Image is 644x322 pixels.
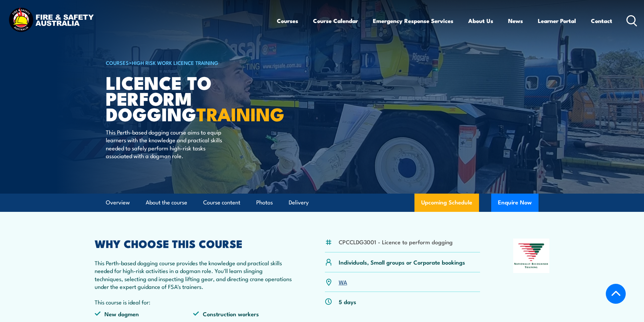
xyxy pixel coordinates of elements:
[277,12,298,30] a: Courses
[95,239,292,248] h2: WHY CHOOSE THIS COURSE
[289,194,309,212] a: Delivery
[106,59,129,66] a: COURSES
[508,12,523,30] a: News
[339,238,453,246] li: CPCCLDG3001 - Licence to perform dogging
[339,298,356,305] p: 5 days
[193,310,292,318] li: Construction workers
[203,194,240,212] a: Course content
[513,239,550,273] img: Nationally Recognised Training logo.
[339,258,465,266] p: Individuals, Small groups or Corporate bookings
[106,58,273,67] h6: >
[95,310,193,318] li: New dogmen
[132,59,218,66] a: High Risk Work Licence Training
[591,12,612,30] a: Contact
[313,12,358,30] a: Course Calendar
[106,128,229,160] p: This Perth-based dogging course aims to equip learners with the knowledge and practical skills ne...
[414,194,479,212] a: Upcoming Schedule
[373,12,453,30] a: Emergency Response Services
[491,194,539,212] button: Enquire Now
[256,194,273,212] a: Photos
[106,194,130,212] a: Overview
[95,259,292,291] p: This Perth-based dogging course provides the knowledge and practical skills needed for high-risk ...
[146,194,187,212] a: About the course
[538,12,576,30] a: Learner Portal
[95,298,292,306] p: This course is ideal for:
[339,278,347,286] a: WA
[196,99,284,127] strong: TRAINING
[468,12,493,30] a: About Us
[106,74,273,122] h1: Licence to Perform Dogging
